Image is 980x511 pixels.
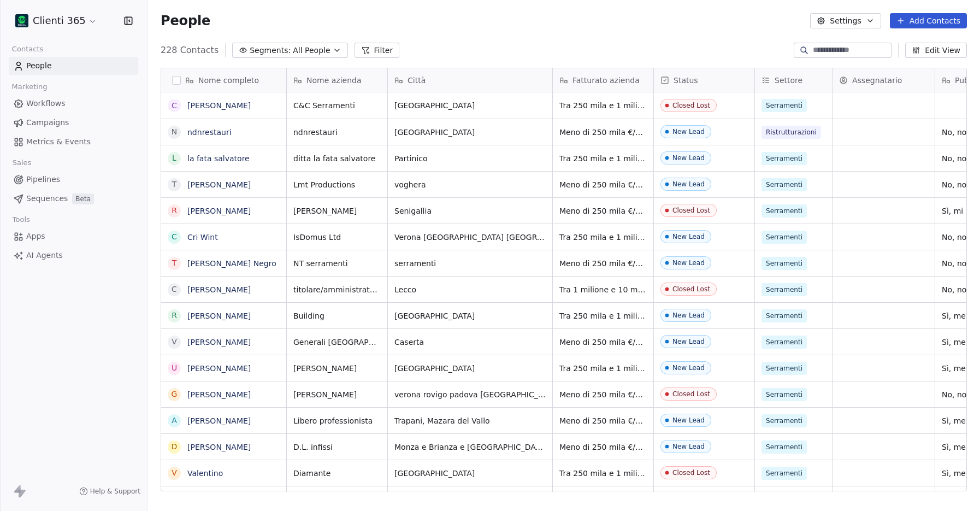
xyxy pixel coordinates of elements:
[761,99,807,112] span: Serramenti
[172,441,178,453] div: D
[559,258,647,269] span: Meno di 250 mila €/anno
[672,390,710,398] div: Closed Lost
[172,231,177,243] div: C
[172,257,177,269] div: T
[394,337,546,348] span: Caserta
[559,442,647,453] span: Meno di 250 mila €/anno
[161,92,287,492] div: grid
[559,100,647,111] span: Tra 250 mila e 1 milione €/anno
[672,338,705,345] div: New Lead
[187,180,251,189] a: [PERSON_NAME]
[26,174,60,185] span: Pipelines
[172,100,177,111] div: C
[394,284,546,295] span: Lecco
[394,258,546,269] span: serramenti
[293,127,381,138] span: ndnrestauri
[293,337,381,348] span: Generali [GEOGRAPHIC_DATA]
[9,95,138,113] a: Workflows
[13,11,99,30] button: Clienti 365
[293,153,381,164] span: ditta la fata salvatore
[26,231,45,242] span: Apps
[187,128,232,137] a: ndnrestauri
[293,232,381,243] span: IsDomus Ltd
[394,153,546,164] span: Partinico
[394,232,546,243] span: Verona [GEOGRAPHIC_DATA] [GEOGRAPHIC_DATA] [GEOGRAPHIC_DATA] [GEOGRAPHIC_DATA]
[761,231,807,244] span: Serramenti
[9,190,138,208] a: SequencesBeta
[394,363,546,374] span: [GEOGRAPHIC_DATA]
[761,440,807,454] span: Serramenti
[672,364,705,372] div: New Lead
[394,442,546,453] span: Monza e Brianza e [GEOGRAPHIC_DATA]
[761,467,807,480] span: Serramenti
[394,205,546,216] span: Senigallia
[187,443,251,451] a: [PERSON_NAME]
[572,75,640,86] span: Fatturato azienda
[161,68,286,92] div: Nome completo
[172,415,177,426] div: A
[559,179,647,190] span: Meno di 250 mila €/anno
[672,233,705,240] div: New Lead
[9,114,138,132] a: Campaigns
[559,205,647,216] span: Meno di 250 mila €/anno
[8,155,36,171] span: Sales
[559,232,647,243] span: Tra 250 mila e 1 milione €/anno
[388,68,552,92] div: Città
[761,152,807,165] span: Serramenti
[761,283,807,296] span: Serramenti
[26,250,63,261] span: AI Agents
[394,310,546,321] span: [GEOGRAPHIC_DATA]
[559,310,647,321] span: Tra 250 mila e 1 milione €/anno
[293,468,381,479] span: Diamante
[172,389,178,400] div: G
[355,43,400,58] button: Filter
[890,13,967,28] button: Add Contacts
[26,117,69,128] span: Campaigns
[559,468,647,479] span: Tra 250 mila e 1 milione €/anno
[293,179,381,190] span: Lmt Productions
[672,259,705,267] div: New Lead
[172,467,177,479] div: V
[674,75,698,86] span: Status
[79,487,140,496] a: Help & Support
[293,284,381,295] span: titolare/amministratore presso All-ser
[761,257,807,270] span: Serramenti
[198,75,259,86] span: Nome completo
[172,362,177,374] div: U
[293,258,381,269] span: NT serramenti
[187,364,251,373] a: [PERSON_NAME]
[187,312,251,320] a: [PERSON_NAME]
[672,469,710,477] div: Closed Lost
[810,13,881,28] button: Settings
[761,388,807,401] span: Serramenti
[172,152,176,164] div: l
[559,415,647,426] span: Meno di 250 mila €/anno
[672,416,705,424] div: New Lead
[187,390,251,399] a: [PERSON_NAME]
[9,171,138,189] a: Pipelines
[187,259,276,268] a: [PERSON_NAME] Negro
[33,14,86,28] span: Clienti 365
[287,68,387,92] div: Nome azienda
[553,68,653,92] div: Fatturato azienda
[755,68,832,92] div: Settore
[172,284,177,295] div: C
[559,284,647,295] span: Tra 1 milione e 10 milioni €/anno
[761,309,807,322] span: Serramenti
[672,102,710,109] div: Closed Lost
[26,60,52,72] span: People
[394,179,546,190] span: voghera
[408,75,426,86] span: Città
[187,338,251,346] a: [PERSON_NAME]
[9,246,138,265] a: AI Agents
[72,193,94,204] span: Beta
[833,68,935,92] div: Assegnatario
[8,212,34,228] span: Tools
[394,100,546,111] span: [GEOGRAPHIC_DATA]
[672,180,705,188] div: New Lead
[672,443,705,450] div: New Lead
[26,193,68,204] span: Sequences
[90,487,140,496] span: Help & Support
[187,416,251,425] a: [PERSON_NAME]
[559,337,647,348] span: Meno di 250 mila €/anno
